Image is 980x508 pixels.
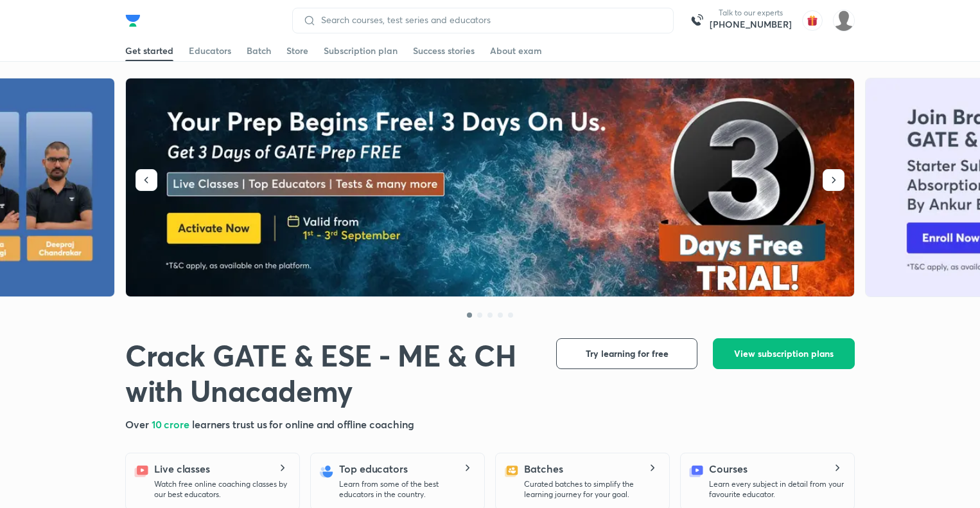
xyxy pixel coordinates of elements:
span: Try learning for free [586,347,669,360]
h5: Top educators [339,461,408,476]
a: About exam [490,41,542,61]
h5: Courses [709,461,747,476]
p: Watch free online coaching classes by our best educators. [154,479,289,500]
a: Batch [247,41,271,61]
button: Try learning for free [556,338,697,369]
input: Search courses, test series and educators [316,15,663,25]
a: Get started [125,41,173,61]
p: Learn from some of the best educators in the country. [339,479,474,500]
p: Learn every subject in detail from your favourite educator. [709,479,844,500]
img: avatar [802,10,823,31]
img: Prashant Kumar [833,10,855,32]
a: Educators [189,41,231,61]
div: About exam [490,44,542,57]
a: Success stories [413,41,475,61]
div: Success stories [413,44,475,57]
div: Educators [189,44,231,57]
div: Subscription plan [324,44,398,57]
h5: Live classes [154,461,210,476]
span: learners trust us for online and offline coaching [192,417,414,431]
h5: Batches [524,461,563,476]
div: Store [286,44,308,57]
a: [PHONE_NUMBER] [710,18,792,31]
span: 10 crore [152,417,192,431]
img: Company Logo [125,13,141,28]
span: View subscription plans [734,347,834,360]
img: call-us [684,8,710,33]
p: Curated batches to simplify the learning journey for your goal. [524,479,659,500]
a: Subscription plan [324,41,398,61]
p: Talk to our experts [710,8,792,18]
button: View subscription plans [713,338,855,369]
span: Over [125,417,152,431]
div: Batch [247,44,271,57]
div: Get started [125,44,173,57]
a: Store [286,41,308,61]
h1: Crack GATE & ESE - ME & CH with Unacademy [125,338,536,409]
